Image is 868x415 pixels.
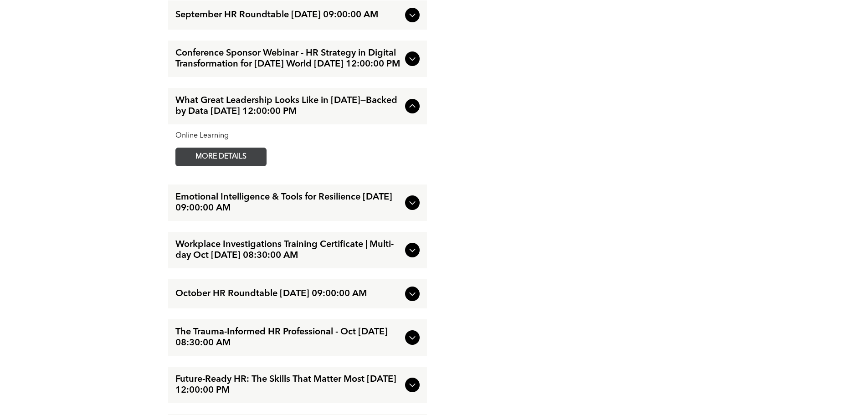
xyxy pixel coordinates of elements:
[175,148,267,166] a: MORE DETAILS
[175,48,401,70] span: Conference Sponsor Webinar - HR Strategy in Digital Transformation for [DATE] World [DATE] 12:00:...
[185,148,257,166] span: MORE DETAILS
[175,239,401,261] span: Workplace Investigations Training Certificate | Multi-day Oct [DATE] 08:30:00 AM
[175,192,401,214] span: Emotional Intelligence & Tools for Resilience [DATE] 09:00:00 AM
[175,374,401,396] span: Future-Ready HR: The Skills That Matter Most [DATE] 12:00:00 PM
[175,95,401,117] span: What Great Leadership Looks Like in [DATE]—Backed by Data [DATE] 12:00:00 PM
[175,288,401,299] span: October HR Roundtable [DATE] 09:00:00 AM
[175,10,401,20] span: September HR Roundtable [DATE] 09:00:00 AM
[175,327,401,348] span: The Trauma-Informed HR Professional - Oct [DATE] 08:30:00 AM
[175,132,420,140] div: Online Learning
